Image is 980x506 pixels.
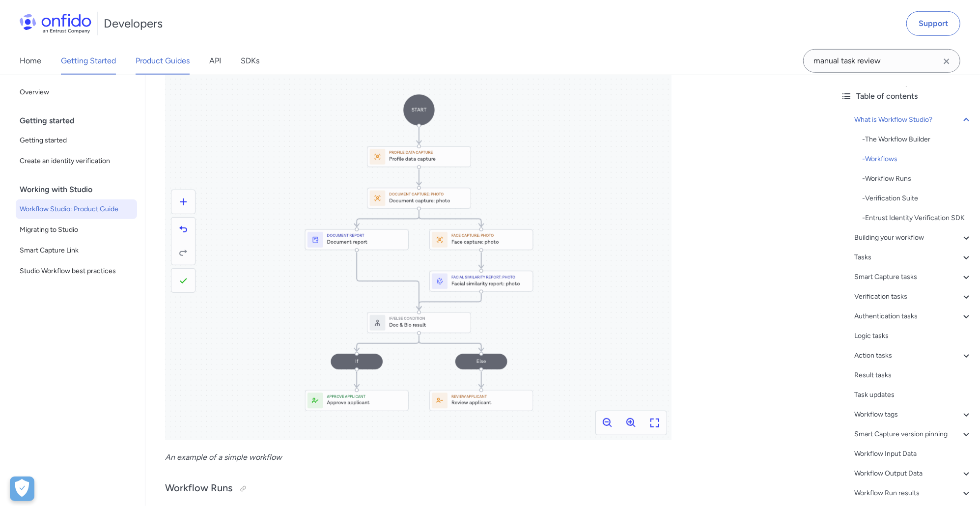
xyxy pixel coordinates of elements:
[241,47,259,75] a: SDKs
[165,40,672,440] img: A simple workflow
[20,224,133,236] span: Migrating to Studio
[854,271,972,283] a: Smart Capture tasks
[854,252,972,263] a: Tasks
[854,330,972,342] a: Logic tasks
[10,477,34,501] button: Open Preferences
[840,90,972,102] div: Table of contents
[20,14,91,33] img: Onfido Logo
[854,232,972,244] a: Building your workflow
[20,245,133,256] span: Smart Capture Link
[20,135,133,146] span: Getting started
[20,155,133,167] span: Create an identity verification
[862,153,972,165] div: - Workflows
[20,203,133,215] span: Workflow Studio: Product Guide
[16,83,137,102] a: Overview
[16,199,137,219] a: Workflow Studio: Product Guide
[862,193,972,204] div: - Verification Suite
[165,481,813,497] h3: Workflow Runs
[862,173,972,185] a: -Workflow Runs
[854,369,972,381] a: Result tasks
[854,291,972,303] a: Verification tasks
[20,47,41,75] a: Home
[854,350,972,362] a: Action tasks
[854,409,972,421] a: Workflow tags
[136,47,190,75] a: Product Guides
[16,241,137,260] a: Smart Capture Link
[165,452,282,462] em: An example of a simple workflow
[20,86,133,98] span: Overview
[862,134,972,145] div: - The Workflow Builder
[16,261,137,281] a: Studio Workflow best practices
[906,11,960,36] a: Support
[20,180,141,199] div: Working with Studio
[862,193,972,204] a: -Verification Suite
[862,134,972,145] a: -The Workflow Builder
[854,114,972,126] a: What is Workflow Studio?
[20,265,133,277] span: Studio Workflow best practices
[854,448,972,460] a: Workflow Input Data
[104,16,163,31] h1: Developers
[16,151,137,171] a: Create an identity verification
[862,212,972,224] div: - Entrust Identity Verification SDK
[10,477,34,501] div: Cookie Preferences
[854,487,972,499] a: Workflow Run results
[209,47,221,75] a: API
[941,56,952,67] svg: Clear search field button
[854,310,972,322] a: Authentication tasks
[61,47,116,75] a: Getting Started
[862,212,972,224] a: -Entrust Identity Verification SDK
[16,220,137,240] a: Migrating to Studio
[16,131,137,150] a: Getting started
[862,173,972,185] div: - Workflow Runs
[854,428,972,440] a: Smart Capture version pinning
[854,468,972,479] a: Workflow Output Data
[854,389,972,401] a: Task updates
[20,111,141,131] div: Getting started
[803,49,960,73] input: Onfido search input field
[862,153,972,165] a: -Workflows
